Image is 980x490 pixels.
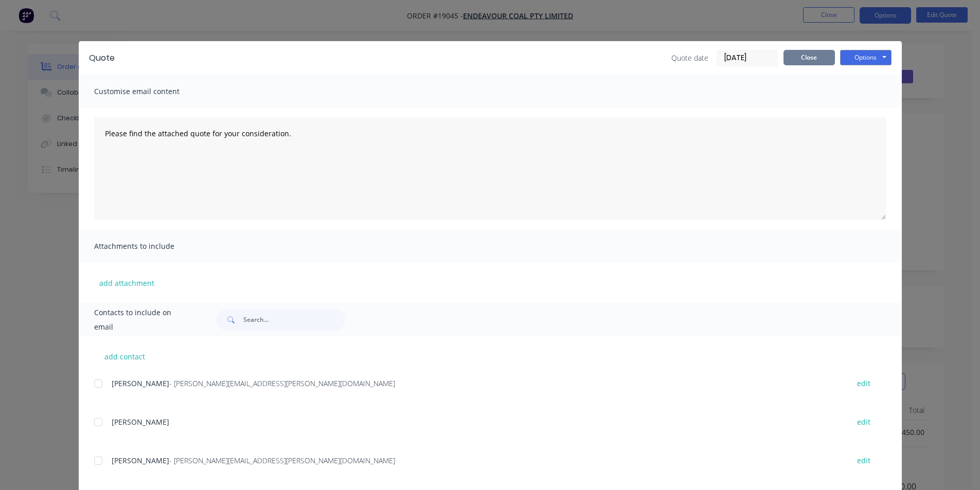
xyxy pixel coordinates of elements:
[89,52,115,64] div: Quote
[94,117,886,220] textarea: Please find the attached quote for your consideration.
[94,84,207,99] span: Customise email content
[94,239,207,253] span: Attachments to include
[851,376,877,390] button: edit
[840,50,892,65] button: Options
[112,456,169,465] span: [PERSON_NAME]
[94,349,156,364] button: add contact
[94,275,159,291] button: add attachment
[671,52,708,63] span: Quote date
[851,453,877,467] button: edit
[112,417,169,427] span: [PERSON_NAME]
[851,415,877,429] button: edit
[112,378,169,388] span: [PERSON_NAME]
[243,310,345,330] input: Search...
[783,50,835,65] button: Close
[94,305,191,334] span: Contacts to include on email
[169,456,395,465] span: - [PERSON_NAME][EMAIL_ADDRESS][PERSON_NAME][DOMAIN_NAME]
[169,378,395,388] span: - [PERSON_NAME][EMAIL_ADDRESS][PERSON_NAME][DOMAIN_NAME]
